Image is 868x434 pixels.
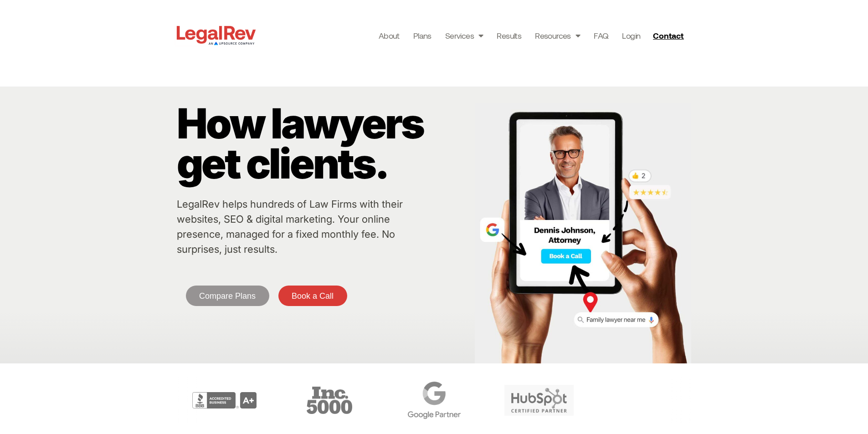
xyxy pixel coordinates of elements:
[594,377,694,424] div: 6 / 6
[175,377,275,424] div: 2 / 6
[653,31,683,40] span: Contact
[177,198,403,255] a: LegalRev helps hundreds of Law Firms with their websites, SEO & digital marketing. Your online pr...
[384,377,484,424] div: 4 / 6
[594,29,608,42] a: FAQ
[186,286,269,306] a: Compare Plans
[177,103,470,184] p: How lawyers get clients.
[292,292,334,300] span: Book a Call
[379,29,400,42] a: About
[175,377,694,424] div: Carousel
[379,29,641,42] nav: Menu
[649,28,689,43] a: Contact
[279,377,380,424] div: 3 / 6
[497,29,521,42] a: Results
[622,29,640,42] a: Login
[278,286,347,306] a: Book a Call
[199,292,256,300] span: Compare Plans
[413,29,431,42] a: Plans
[489,377,589,424] div: 5 / 6
[445,29,483,42] a: Services
[535,29,580,42] a: Resources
